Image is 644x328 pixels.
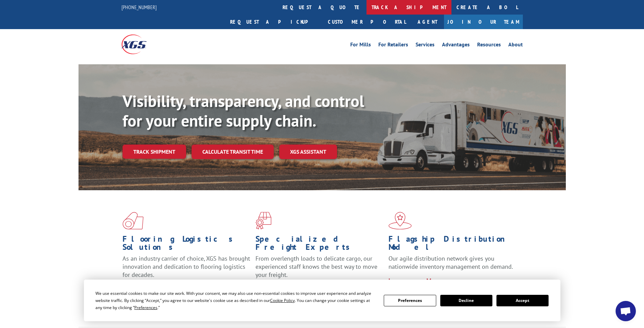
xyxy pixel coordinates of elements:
span: As an industry carrier of choice, XGS has brought innovation and dedication to flooring logistics... [123,255,250,279]
img: xgs-icon-total-supply-chain-intelligence-red [123,212,143,229]
b: Visibility, transparency, and control for your entire supply chain. [123,90,364,131]
button: Decline [440,295,492,306]
h1: Flagship Distribution Model [388,235,516,255]
a: Customer Portal [323,15,411,29]
img: xgs-icon-focused-on-flooring-red [256,212,271,229]
a: Request a pickup [225,15,323,29]
a: Services [416,42,435,49]
p: From overlength loads to delicate cargo, our experienced staff knows the best way to move your fr... [256,255,383,285]
a: Learn More > [388,277,473,285]
img: xgs-icon-flagship-distribution-model-red [388,212,412,229]
a: Join Our Team [444,15,523,29]
a: About [508,42,523,49]
span: Our agile distribution network gives you nationwide inventory management on demand. [388,255,513,270]
span: Preferences [134,305,157,310]
h1: Flooring Logistics Solutions [123,235,250,255]
button: Preferences [384,295,436,306]
a: [PHONE_NUMBER] [121,4,157,10]
div: Cookie Consent Prompt [84,280,560,321]
a: For Mills [350,42,371,49]
span: Cookie Policy [270,298,295,303]
a: Resources [477,42,501,49]
a: Agent [411,15,444,29]
h1: Specialized Freight Experts [256,235,383,255]
button: Accept [496,295,549,306]
a: Advantages [442,42,470,49]
a: Calculate transit time [192,145,274,159]
div: Open chat [616,301,636,321]
a: XGS ASSISTANT [279,145,337,159]
div: We use essential cookies to make our site work. With your consent, we may also use non-essential ... [95,290,376,311]
a: For Retailers [378,42,408,49]
a: Track shipment [123,145,186,159]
